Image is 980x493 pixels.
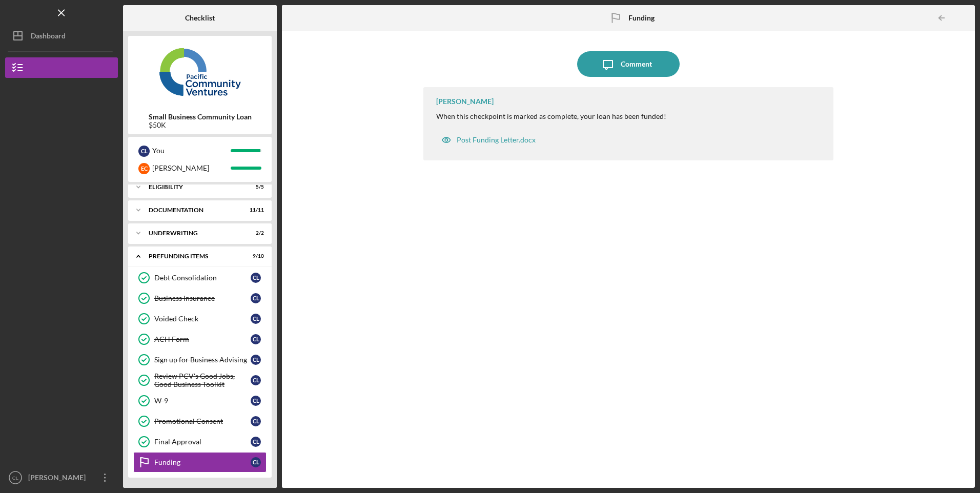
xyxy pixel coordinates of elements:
div: C L [251,396,261,406]
div: Post Funding Letter.docx [457,136,536,144]
button: Post Funding Letter.docx [436,130,541,150]
div: Debt Consolidation [154,274,251,282]
a: Sign up for Business AdvisingCL [133,350,267,370]
div: You [152,142,231,159]
div: Sign up for Business Advising [154,356,251,364]
div: C L [251,355,261,365]
div: C L [251,314,261,324]
b: Checklist [185,14,215,22]
button: CL[PERSON_NAME] [5,467,118,488]
button: Dashboard [5,26,118,46]
div: Eligibility [149,184,238,190]
button: Comment [577,51,680,77]
div: [PERSON_NAME] [436,97,494,106]
a: Voided CheckCL [133,309,267,329]
div: C L [251,334,261,344]
a: Business InsuranceCL [133,288,267,309]
div: C L [251,457,261,467]
div: Underwriting [149,230,238,236]
img: Product logo [128,41,272,102]
div: Funding [154,458,251,466]
div: Promotional Consent [154,417,251,425]
text: CL [12,475,19,481]
div: [PERSON_NAME] [152,159,231,177]
a: Review PCV's Good Jobs, Good Business ToolkitCL [133,370,267,391]
div: E C [138,163,150,174]
div: C L [251,293,261,303]
div: [PERSON_NAME] [26,467,92,490]
div: Voided Check [154,315,251,323]
div: C L [251,273,261,283]
p: When this checkpoint is marked as complete, your loan has been funded! [436,111,666,122]
div: Prefunding Items [149,253,238,259]
div: Final Approval [154,438,251,446]
div: Dashboard [31,26,66,49]
div: ACH Form [154,335,251,343]
a: Final ApprovalCL [133,432,267,452]
div: C L [251,375,261,385]
div: 9 / 10 [246,253,264,259]
div: C L [251,416,261,426]
div: 2 / 2 [246,230,264,236]
div: 5 / 5 [246,184,264,190]
a: Debt ConsolidationCL [133,268,267,288]
div: C L [138,146,150,157]
a: W-9CL [133,391,267,411]
a: FundingCL [133,452,267,473]
div: Review PCV's Good Jobs, Good Business Toolkit [154,372,251,388]
div: Business Insurance [154,294,251,302]
div: Documentation [149,207,238,213]
div: C L [251,437,261,447]
a: ACH FormCL [133,329,267,350]
div: $50K [149,121,252,129]
b: Funding [628,14,655,22]
div: Comment [621,51,652,77]
div: 11 / 11 [246,207,264,213]
div: W-9 [154,397,251,405]
b: Small Business Community Loan [149,113,252,121]
a: Promotional ConsentCL [133,411,267,432]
